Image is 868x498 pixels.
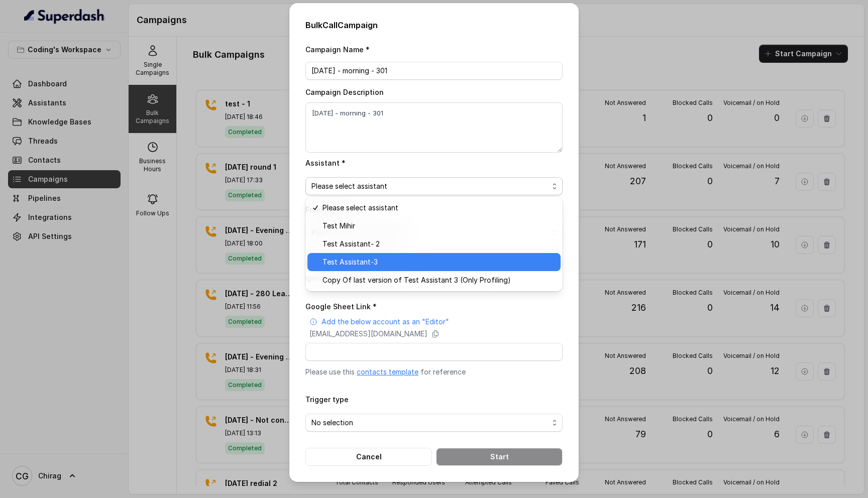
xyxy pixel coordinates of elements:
[322,238,555,250] span: Test Assistant- 2
[322,256,555,268] span: Test Assistant-3
[305,197,563,291] div: Please select assistant
[322,274,555,286] span: Copy Of last version of Test Assistant 3 (Only Profiling)
[322,202,555,214] span: Please select assistant
[311,180,549,192] span: Please select assistant
[322,220,555,232] span: Test Mihir
[305,177,563,195] button: Please select assistant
